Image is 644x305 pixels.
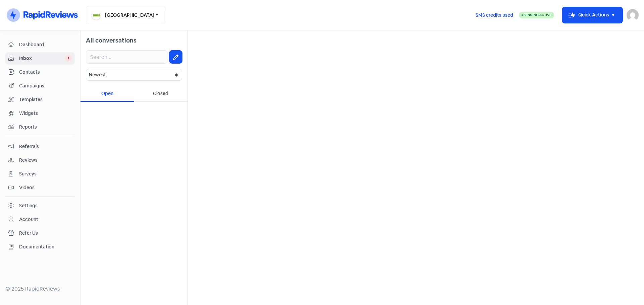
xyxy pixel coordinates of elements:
span: Documentation [19,243,72,250]
a: Surveys [5,168,75,180]
span: All conversations [86,36,137,44]
a: Sending Active [519,11,554,19]
span: Reviews [19,157,72,164]
a: Reports [5,121,75,133]
a: Account [5,213,75,226]
span: Videos [19,184,72,191]
span: Templates [19,96,72,103]
input: Search... [86,50,167,64]
span: 1 [65,55,72,62]
span: Campaigns [19,82,72,89]
a: Templates [5,93,75,106]
span: Inbox [19,55,65,62]
span: Sending Active [524,13,551,17]
a: Dashboard [5,39,75,51]
span: Contacts [19,69,72,76]
span: SMS credits used [476,12,513,19]
a: SMS credits used [470,11,519,18]
span: Surveys [19,170,72,177]
button: Quick Actions [562,7,623,23]
span: Referrals [19,143,72,150]
img: User [627,9,639,21]
span: Dashboard [19,41,72,48]
a: Settings [5,200,75,212]
a: Contacts [5,66,75,78]
a: Reviews [5,154,75,166]
a: Refer Us [5,227,75,239]
a: Campaigns [5,80,75,92]
a: Widgets [5,107,75,120]
a: Documentation [5,241,75,253]
div: Open [80,86,134,102]
a: Videos [5,181,75,194]
span: Refer Us [19,230,72,237]
span: Widgets [19,110,72,117]
div: © 2025 RapidReviews [5,285,75,293]
span: Reports [19,124,72,131]
div: Closed [134,86,188,102]
div: Account [19,216,38,223]
button: [GEOGRAPHIC_DATA] [86,6,165,24]
div: Settings [19,202,38,209]
a: Referrals [5,140,75,153]
a: Inbox 1 [5,52,75,65]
